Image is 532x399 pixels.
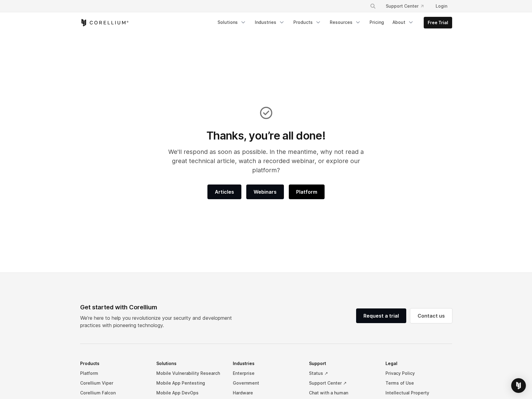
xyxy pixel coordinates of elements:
[410,308,452,323] a: Contact us
[156,388,223,398] a: Mobile App DevOps
[160,129,372,142] h1: Thanks, you’re all done!
[309,388,376,398] a: Chat with a human
[385,388,452,398] a: Intellectual Property
[80,303,237,312] div: Get started with Corellium
[309,378,376,388] a: Support Center ↗
[156,368,223,378] a: Mobile Vulnerability Research
[233,378,299,388] a: Government
[385,378,452,388] a: Terms of Use
[246,185,284,199] a: Webinars
[309,368,376,378] a: Status ↗
[367,1,378,12] button: Search
[160,147,372,175] p: We'll respond as soon as possible. In the meantime, why not read a great technical article, watch...
[233,368,299,378] a: Enterprise
[289,185,325,199] a: Platform
[80,388,147,398] a: Corellium Falcon
[290,17,325,28] a: Products
[389,17,418,28] a: About
[356,308,406,323] a: Request a trial
[214,17,250,28] a: Solutions
[80,368,147,378] a: Platform
[80,19,129,26] a: Corellium Home
[156,378,223,388] a: Mobile App Pentesting
[214,17,452,28] div: Navigation Menu
[296,188,317,196] span: Platform
[385,368,452,378] a: Privacy Policy
[431,1,452,12] a: Login
[80,314,237,329] p: We’re here to help you revolutionize your security and development practices with pioneering tech...
[207,185,241,199] a: Articles
[366,17,388,28] a: Pricing
[215,188,234,196] span: Articles
[254,188,277,196] span: Webinars
[326,17,365,28] a: Resources
[233,388,299,398] a: Hardware
[251,17,288,28] a: Industries
[511,378,526,393] div: Open Intercom Messenger
[381,1,428,12] a: Support Center
[80,378,147,388] a: Corellium Viper
[363,1,452,12] div: Navigation Menu
[424,17,452,28] a: Free Trial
